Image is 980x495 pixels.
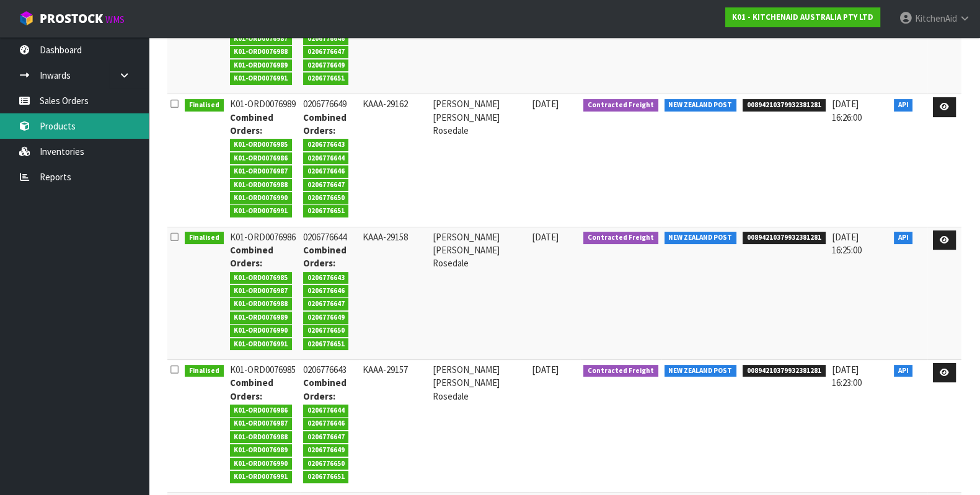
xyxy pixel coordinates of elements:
td: K01-ORD0076989 [227,94,300,227]
span: K01-ORD0076988 [230,46,293,58]
span: 0206776650 [303,192,349,204]
strong: Combined Orders: [303,244,347,269]
span: 00894210379932381281 [743,232,826,244]
span: [DATE] [532,98,558,110]
td: KAAA-29158 [360,227,430,359]
span: 0206776646 [303,165,349,178]
span: [DATE] [532,364,558,375]
span: K01-ORD0076988 [230,179,293,191]
span: 0206776647 [303,298,349,310]
span: Finalised [185,365,224,377]
span: [DATE] 16:26:00 [832,98,862,123]
span: K01-ORD0076988 [230,298,293,310]
span: Contracted Freight [583,365,658,377]
span: API [894,365,913,377]
span: K01-ORD0076990 [230,192,293,204]
span: 0206776644 [303,152,349,165]
span: K01-ORD0076989 [230,59,293,72]
span: Finalised [185,99,224,112]
span: 0206776647 [303,179,349,191]
span: K01-ORD0076991 [230,72,293,85]
strong: Combined Orders: [303,377,347,401]
td: 0206776644 [300,227,360,359]
span: 0206776644 [303,405,349,417]
span: K01-ORD0076986 [230,152,293,165]
span: 0206776643 [303,139,349,151]
td: K01-ORD0076985 [227,359,300,492]
span: K01-ORD0076989 [230,312,293,324]
span: Finalised [185,232,224,244]
strong: Combined Orders: [230,377,273,401]
span: NEW ZEALAND POST [664,99,737,112]
td: K01-ORD0076986 [227,227,300,359]
small: WMS [105,14,125,25]
span: 0206776647 [303,431,349,444]
span: K01-ORD0076991 [230,338,293,351]
span: [DATE] 16:23:00 [832,364,862,388]
span: NEW ZEALAND POST [664,232,737,244]
strong: Combined Orders: [230,244,273,269]
span: K01-ORD0076988 [230,431,293,444]
span: KitchenAid [915,12,957,24]
span: K01-ORD0076987 [230,418,293,430]
td: [PERSON_NAME] [PERSON_NAME] Rosedale [430,227,529,359]
span: [DATE] [532,231,558,243]
span: 0206776646 [303,33,349,45]
span: 0206776651 [303,338,349,351]
span: K01-ORD0076990 [230,458,293,470]
span: 0206776643 [303,272,349,284]
span: 0206776650 [303,325,349,337]
span: Contracted Freight [583,232,658,244]
span: [DATE] 16:25:00 [832,231,862,256]
span: Contracted Freight [583,99,658,112]
strong: Combined Orders: [230,112,273,136]
span: 0206776649 [303,59,349,72]
span: K01-ORD0076987 [230,33,293,45]
span: 0206776649 [303,444,349,457]
strong: K01 - KITCHENAID AUSTRALIA PTY LTD [732,12,873,22]
span: 0206776646 [303,285,349,297]
span: API [894,232,913,244]
span: K01-ORD0076985 [230,272,293,284]
span: 0206776651 [303,471,349,483]
span: API [894,99,913,112]
span: NEW ZEALAND POST [664,365,737,377]
span: 0206776650 [303,458,349,470]
span: K01-ORD0076991 [230,471,293,483]
strong: Combined Orders: [303,112,347,136]
span: 0206776647 [303,46,349,58]
span: K01-ORD0076989 [230,444,293,457]
span: K01-ORD0076991 [230,205,293,217]
img: cube-alt.png [19,11,34,26]
span: 0206776646 [303,418,349,430]
span: K01-ORD0076986 [230,405,293,417]
span: K01-ORD0076987 [230,165,293,178]
span: 0206776649 [303,312,349,324]
td: KAAA-29162 [360,94,430,227]
td: KAAA-29157 [360,359,430,492]
td: 0206776643 [300,359,360,492]
span: 00894210379932381281 [743,99,826,112]
span: K01-ORD0076990 [230,325,293,337]
span: ProStock [40,11,103,27]
td: [PERSON_NAME] [PERSON_NAME] Rosedale [430,94,529,227]
span: K01-ORD0076987 [230,285,293,297]
span: 0206776651 [303,205,349,217]
td: [PERSON_NAME] [PERSON_NAME] Rosedale [430,359,529,492]
span: K01-ORD0076985 [230,139,293,151]
td: 0206776649 [300,94,360,227]
span: 00894210379932381281 [743,365,826,377]
span: 0206776651 [303,72,349,85]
